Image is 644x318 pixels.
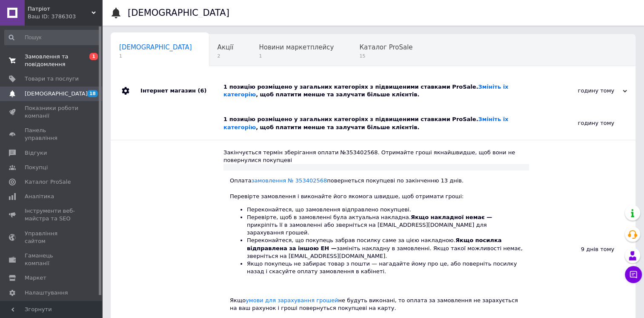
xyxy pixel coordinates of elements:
[247,260,523,275] li: Якщо покупець не забирає товар з пошти — нагадайте йому про це, або поверніть посилку назад і ска...
[259,43,334,51] span: Новини маркетплейсу
[218,53,234,59] span: 2
[25,53,79,68] span: Замовлення та повідомлення
[529,107,635,139] div: годину тому
[542,87,627,95] div: годину тому
[119,53,192,59] span: 1
[140,75,223,107] div: Інтернет магазин
[411,214,492,220] b: Якщо накладної немає —
[25,90,88,98] span: [DEMOGRAPHIC_DATA]
[223,116,508,130] a: Змініть їх категорію
[25,149,47,157] span: Відгуки
[218,43,234,51] span: Акції
[197,87,206,94] span: (6)
[223,149,529,164] div: Закінчується термін зберігання оплати №353402568. Отримайте гроші якнайшвидше, щоб вони не поверн...
[119,43,192,51] span: [DEMOGRAPHIC_DATA]
[247,206,523,214] li: Переконайтеся, що замовлення відправлено покупцеві.
[128,8,229,18] h1: [DEMOGRAPHIC_DATA]
[223,83,542,98] div: 1 позицію розміщено у загальних категоріях з підвищеними ставками ProSale. , щоб платити менше та...
[252,177,327,184] a: замовлення № 353402568
[25,164,48,171] span: Покупці
[28,13,102,20] div: Ваш ID: 3786303
[25,252,79,267] span: Гаманець компанії
[223,116,529,131] div: 1 позицію розміщено у загальних категоріях з підвищеними ставками ProSale. , щоб платити менше та...
[247,237,501,251] b: Якщо посилка відправлена за іншою ЕН —
[625,266,642,283] button: Чат з покупцем
[25,127,79,142] span: Панель управління
[87,90,98,97] span: 18
[25,75,79,83] span: Товари та послуги
[25,274,46,282] span: Маркет
[359,43,412,51] span: Каталог ProSale
[25,289,68,297] span: Налаштування
[25,207,79,223] span: Інструменти веб-майстра та SEO
[259,53,334,59] span: 1
[25,230,79,245] span: Управління сайтом
[25,178,71,186] span: Каталог ProSale
[246,297,338,304] a: умови для зарахування грошей
[89,53,98,60] span: 1
[25,193,54,200] span: Аналітика
[28,5,92,13] span: Патріот
[4,30,100,45] input: Пошук
[247,214,523,237] li: Перевірте, щоб в замовленні була актуальна накладна. прикріпіть її в замовленні або зверніться на...
[359,53,412,59] span: 15
[247,237,523,260] li: Переконайтеся, що покупець забрав посилку саме за цією накладною. замініть накладну в замовленні....
[25,104,79,120] span: Показники роботи компанії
